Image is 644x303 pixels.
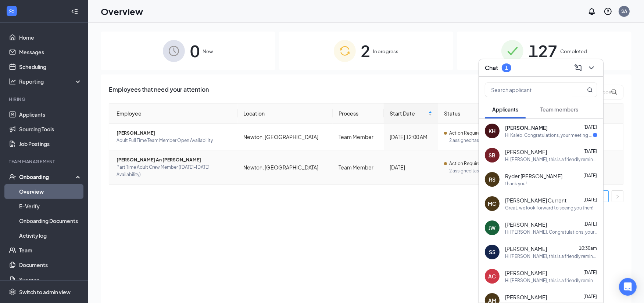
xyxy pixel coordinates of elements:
a: Applicants [19,107,82,122]
span: 2 assigned tasks [449,167,489,175]
a: Surveys [19,272,82,287]
div: KH [489,127,496,135]
button: ChevronDown [586,62,597,74]
div: Hi [PERSON_NAME]. Congratulations, your meeting with [PERSON_NAME] for Adult Full Time Team Membe... [505,229,597,235]
th: Status [438,103,494,124]
svg: WorkstreamLogo [8,7,15,15]
th: Location [238,103,333,124]
button: right [612,190,623,202]
svg: UserCheck [9,173,16,180]
svg: Settings [9,288,16,296]
span: [DATE] [583,221,597,227]
div: Hi [PERSON_NAME], this is a friendly reminder. Your meeting with [PERSON_NAME] for Adult Full Tim... [505,156,597,163]
a: Sourcing Tools [19,122,82,136]
div: 1 [505,65,508,71]
div: Hi Kaleb. Congratulations, your meeting with [PERSON_NAME] for Part Time Adult Crew Member ([DATE... [505,132,593,138]
span: Part Time Adult Crew Member ([DATE]-[DATE] Availability) [117,164,232,178]
span: Adult Full Time Team Member Open Availability [117,137,232,144]
div: AC [489,273,496,280]
span: right [615,194,620,199]
div: Hiring [9,96,80,102]
span: 10:30am [579,245,597,251]
svg: Notifications [587,7,596,16]
span: 2 [361,38,371,63]
a: Messages [19,45,82,59]
span: [PERSON_NAME] [505,148,547,156]
span: [DATE] [583,197,597,202]
a: E-Verify [19,199,82,213]
div: MC [488,200,497,207]
div: [DATE] 12:00 AM [390,133,432,141]
td: Team Member [333,124,384,150]
span: [PERSON_NAME] [505,269,547,277]
div: Hi [PERSON_NAME], this is a friendly reminder. Your meeting with [PERSON_NAME] for Adult Full Tim... [505,253,597,259]
td: Newton, [GEOGRAPHIC_DATA] [238,124,333,150]
td: Newton, [GEOGRAPHIC_DATA] [238,150,333,184]
a: Scheduling [19,59,82,74]
a: Team [19,243,82,258]
span: [DATE] [583,149,597,154]
svg: MagnifyingGlass [587,87,593,93]
div: Great, we look forward to seeing you then! [505,205,593,211]
span: [PERSON_NAME] [117,129,232,137]
span: [PERSON_NAME] [505,293,547,301]
span: Start Date [390,109,427,117]
span: 2 assigned tasks [449,137,489,144]
span: Team members [540,106,578,113]
span: [DATE] [583,173,597,178]
svg: ChevronDown [587,63,596,72]
div: Team Management [9,158,80,165]
span: [DATE] [583,270,597,275]
a: Home [19,30,82,45]
span: Status [444,109,483,117]
span: In progress [373,48,399,55]
div: SB [489,151,496,159]
span: [PERSON_NAME] [505,221,547,228]
li: Next Page [612,190,623,202]
div: Switch to admin view [19,288,71,296]
span: [PERSON_NAME] [505,124,548,131]
div: SS [489,248,495,256]
a: Activity log [19,228,82,243]
span: [DATE] [583,294,597,299]
button: ComposeMessage [572,62,584,74]
span: Employees that need your attention [109,85,209,99]
span: [PERSON_NAME] Current [505,197,566,204]
span: [DATE] [583,124,597,130]
a: Documents [19,258,82,272]
svg: ComposeMessage [574,63,583,72]
span: Applicants [492,106,518,113]
span: 127 [529,38,557,63]
a: Onboarding Documents [19,213,82,228]
div: JW [489,224,496,231]
td: Team Member [333,150,384,184]
div: Reporting [19,78,82,85]
svg: Collapse [71,8,78,15]
div: Onboarding [19,173,76,180]
span: 0 [190,38,200,63]
span: Ryder [PERSON_NAME] [505,172,562,180]
div: SA [621,8,627,14]
th: Employee [109,103,238,124]
div: RS [489,176,495,183]
svg: QuestionInfo [604,7,612,16]
input: Search applicant [485,83,572,97]
th: Process [333,103,384,124]
a: Overview [19,184,82,199]
span: Action Required [449,160,483,167]
a: Job Postings [19,136,82,151]
div: Open Intercom Messenger [619,278,637,296]
div: Hi [PERSON_NAME], this is a friendly reminder. Your meeting with [PERSON_NAME] for Adult Full Tim... [505,277,597,284]
div: [DATE] [390,163,432,171]
span: Completed [560,48,587,55]
svg: Analysis [9,78,16,85]
h1: Overview [101,5,143,18]
h3: Chat [485,64,498,72]
div: thank you! [505,180,527,187]
span: Action Required [449,129,483,137]
span: [PERSON_NAME] [505,245,547,252]
span: New [203,48,213,55]
span: [PERSON_NAME] An [PERSON_NAME] [117,156,232,164]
